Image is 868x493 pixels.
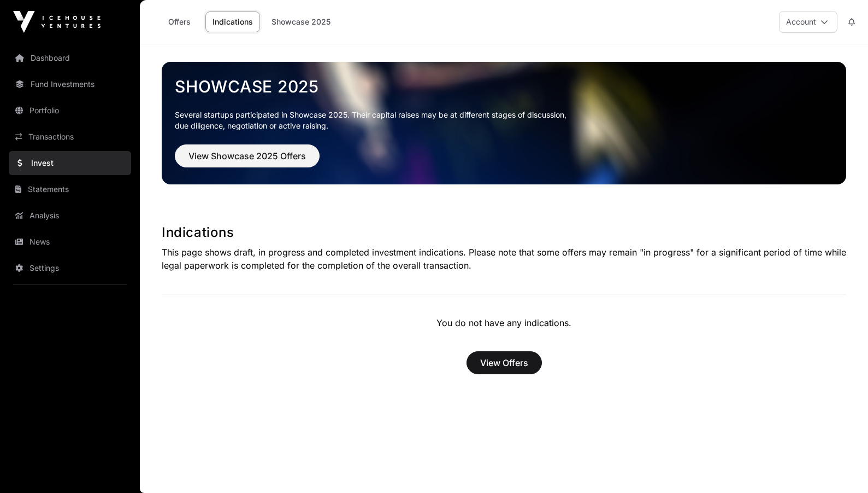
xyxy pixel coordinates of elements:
[162,246,846,272] p: This page shows draft, in progress and completed investment indications. Please note that some of...
[9,256,131,280] a: Settings
[9,204,131,228] a: Analysis
[9,72,131,96] a: Fund Investments
[175,144,320,167] button: View Showcase 2025 Offers
[205,11,260,32] a: Indications
[9,46,131,70] a: Dashboard
[162,62,846,184] img: Showcase 2025
[9,98,131,123] a: Portfolio
[157,11,201,32] a: Offers
[188,149,306,163] span: View Showcase 2025 Offers
[9,177,131,201] a: Statements
[162,224,846,241] h1: Indications
[9,151,131,175] a: Invest
[480,356,528,369] span: View Offers
[779,11,837,33] button: Account
[9,230,131,254] a: News
[13,11,101,33] img: Icehouse Ventures Logo
[175,77,833,96] a: Showcase 2025
[9,125,131,149] a: Transactions
[175,109,833,131] p: Several startups participated in Showcase 2025. Their capital raises may be at different stages o...
[175,155,320,166] a: View Showcase 2025 Offers
[162,316,846,329] p: You do not have any indications.
[467,351,542,374] button: View Offers
[264,11,338,32] a: Showcase 2025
